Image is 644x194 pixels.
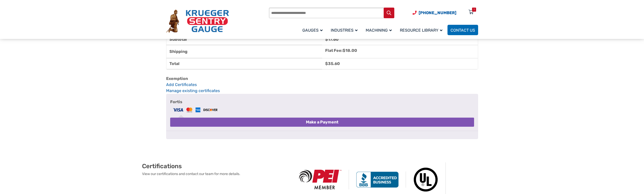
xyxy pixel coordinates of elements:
span: $ [325,37,328,42]
a: Gauges [299,24,328,36]
bdi: 35.60 [325,61,340,66]
bdi: 18.00 [343,48,357,53]
a: Add Certificates [166,82,478,88]
img: Krueger Sentry Gauge [166,10,229,33]
button: Make a Payment [170,118,474,127]
th: Shipping [166,45,322,58]
img: BBB [349,171,406,188]
span: Machining [366,28,392,33]
th: Total [166,58,322,69]
label: Fortis [170,98,474,114]
img: Fortis [172,107,219,113]
span: Contact Us [451,28,475,33]
a: Resource Library [397,24,447,36]
bdi: 17.60 [325,37,339,42]
span: Gauges [302,28,323,33]
a: Manage existing certificates [166,88,220,93]
span: Resource Library [400,28,442,33]
p: View our certifications and contact our team for more details. [142,171,292,177]
span: [PHONE_NUMBER] [419,10,456,15]
span: Industries [331,28,358,33]
span: $ [343,48,345,53]
div: 1 [474,8,475,12]
span: $ [325,61,328,66]
a: Contact Us [447,25,478,35]
a: Phone Number (920) 434-8860 [413,10,456,16]
a: Industries [328,24,363,36]
a: Machining [363,24,397,36]
img: PEI Member [292,170,349,189]
label: Flat Fee: [325,48,357,53]
h2: Certifications [142,162,292,170]
b: Exemption [166,76,188,81]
